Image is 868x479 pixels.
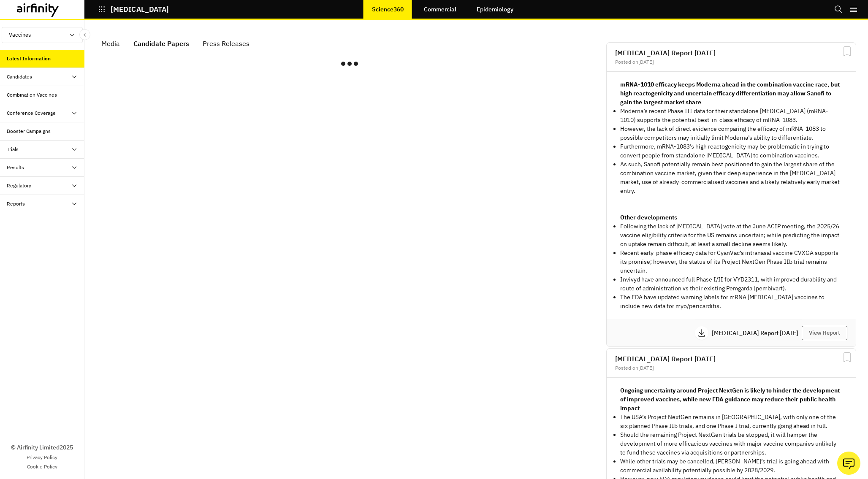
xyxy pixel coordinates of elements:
div: Reports [7,200,25,208]
div: Trials [7,146,19,153]
strong: Other developments [620,214,677,221]
button: Ask our analysts [837,452,860,475]
div: Candidate Papers [133,37,189,50]
button: View Report [802,326,847,340]
p: Recent early-phase efficacy data for CyanVac’s intranasal vaccine CVXGA supports its promise; how... [620,249,842,275]
p: © Airfinity Limited 2025 [11,443,73,452]
div: Posted on [DATE] [615,60,847,65]
div: Press Releases [203,37,250,50]
p: Invivyd have announced full Phase I/II for VYD2311, with improved durability and route of adminis... [620,275,842,293]
p: Following the lack of [MEDICAL_DATA] vote at the June ACIP meeting, the 2025/26 vaccine eligibili... [620,222,842,249]
p: [MEDICAL_DATA] [111,5,169,13]
svg: Bookmark Report [842,46,852,57]
a: Cookie Policy [27,463,57,471]
p: Furthermore, mRNA-1083’s high reactogenicity may be problematic in trying to convert people from ... [620,142,842,160]
div: Posted on [DATE] [615,365,847,371]
h2: [MEDICAL_DATA] Report [DATE] [615,49,847,56]
button: Vaccines [2,27,83,43]
svg: Bookmark Report [842,352,852,363]
button: Close Sidebar [79,29,90,40]
p: As such, Sanofi potentially remain best positioned to gain the largest share of the combination v... [620,160,842,195]
p: The USA’s Project NextGen remains in [GEOGRAPHIC_DATA], with only one of the six planned Phase II... [620,413,842,430]
p: Science360 [372,6,404,13]
p: The FDA have updated warning labels for mRNA [MEDICAL_DATA] vaccines to include new data for myo/... [620,293,842,311]
button: [MEDICAL_DATA] [98,2,169,16]
div: Combination Vaccines [7,91,57,99]
p: Should the remaining Project NextGen trials be stopped, it will hamper the development of more ef... [620,430,842,457]
button: Search [834,2,843,16]
p: While other trials may be cancelled, [PERSON_NAME]’s trial is going ahead with commercial availab... [620,457,842,475]
div: Candidates [7,73,32,81]
h2: [MEDICAL_DATA] Report [DATE] [615,355,847,362]
p: Moderna’s recent Phase III data for their standalone [MEDICAL_DATA] (mRNA-1010) supports the pote... [620,107,842,124]
div: Regulatory [7,182,31,189]
strong: mRNA-1010 efficacy keeps Moderna ahead in the combination vaccine race, but high reactogenicity a... [620,81,840,106]
div: Booster Campaigns [7,127,51,135]
div: Conference Coverage [7,109,56,117]
p: [MEDICAL_DATA] Report [DATE] [712,330,802,336]
div: Results [7,164,24,171]
a: Privacy Policy [27,454,57,461]
p: However, the lack of direct evidence comparing the efficacy of mRNA-1083 to possible competitors ... [620,124,842,142]
div: Media [101,37,120,50]
strong: Ongoing uncertainty around Project NextGen is likely to hinder the development of improved vaccin... [620,387,840,412]
div: Latest Information [7,55,51,62]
